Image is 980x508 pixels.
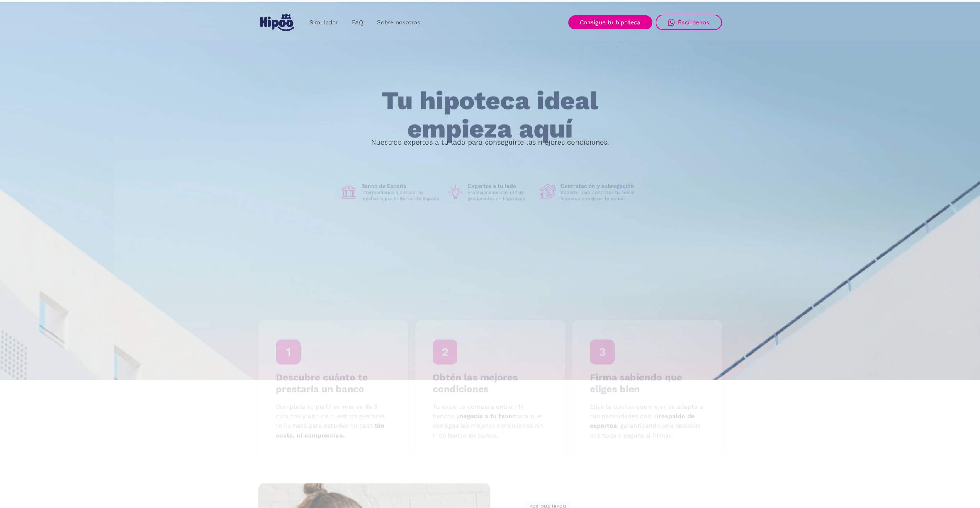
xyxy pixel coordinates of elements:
[459,413,515,420] strong: negocia a tu favor
[345,15,370,30] a: FAQ
[468,189,533,202] p: Profesionales con +40M€ gestionados en hipotecas
[433,372,548,395] h4: Obtén las mejores condiciones
[343,87,636,143] h1: Tu hipoteca ideal empieza aquí
[568,15,652,29] a: Consigue tu hipoteca
[589,402,705,440] p: Elige la opción que mejor se adapte a tus necesidades con el , garantizando una decisión acertada...
[468,182,533,189] h1: Expertos a tu lado
[370,15,427,30] a: Sobre nosotros
[371,139,609,145] p: Nuestros expertos a tu lado para conseguirte las mejores condiciones.
[275,372,391,395] h4: Descubre cuánto te prestaría un banco
[275,422,384,439] strong: Sin coste, ni compromiso.
[656,15,722,30] a: Escríbenos
[361,182,441,189] h1: Banco de España
[589,372,705,395] h4: Firma sabiendo que eliges bien
[302,15,345,30] a: Simulador
[560,189,640,202] p: Soporte para contratar tu nueva hipoteca o mejorar la actual
[560,182,640,189] h1: Contratación y subrogación
[433,402,548,440] p: Tu experto compara entre +14 bancos y para que consigas las mejores condiciones sin ir de banco e...
[361,189,441,202] p: Intermediarios hipotecarios regulados por el Banco de España
[589,413,694,430] strong: respaldo de expertos
[678,19,710,26] div: Escríbenos
[275,402,391,440] p: Completa tu perfil en menos de 3 minutos y uno de nuestros gestores te llamará para estudiar tu c...
[258,11,296,34] a: home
